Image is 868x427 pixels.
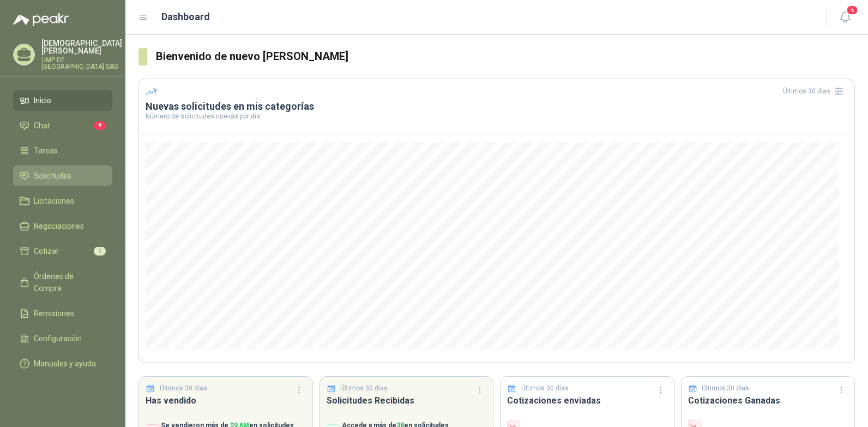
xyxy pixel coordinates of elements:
[835,8,855,27] button: 6
[507,394,667,407] h3: Cotizaciones enviadas
[13,328,112,349] a: Configuración
[34,333,82,345] span: Configuración
[13,266,112,299] a: Órdenes de Compra
[13,241,112,262] a: Cotizar1
[783,82,848,100] div: Últimos 30 días
[146,113,848,120] p: Número de solicitudes nuevas por día
[846,5,858,15] span: 6
[34,195,74,207] span: Licitaciones
[146,100,848,113] h3: Nuevas solicitudes en mis categorías
[34,145,58,157] span: Tareas
[13,353,112,374] a: Manuales y ayuda
[340,383,388,394] p: Últimos 30 días
[94,247,106,256] span: 1
[34,245,59,257] span: Cotizar
[702,383,749,394] p: Últimos 30 días
[34,170,71,182] span: Solicitudes
[41,39,122,55] p: [DEMOGRAPHIC_DATA] [PERSON_NAME]
[13,191,112,211] a: Licitaciones
[327,394,487,407] h3: Solicitudes Recibidas
[13,13,69,26] img: Logo peakr
[13,216,112,236] a: Negociaciones
[34,358,96,370] span: Manuales y ayuda
[13,140,112,161] a: Tareas
[521,383,569,394] p: Últimos 30 días
[13,165,112,186] a: Solicitudes
[34,270,102,294] span: Órdenes de Compra
[34,94,51,106] span: Inicio
[41,57,122,70] p: UMP DE [GEOGRAPHIC_DATA] SAS
[34,220,84,232] span: Negociaciones
[13,115,112,136] a: Chat9
[34,120,50,132] span: Chat
[688,394,848,407] h3: Cotizaciones Ganadas
[146,394,306,407] h3: Has vendido
[13,90,112,111] a: Inicio
[161,9,210,25] h1: Dashboard
[13,303,112,324] a: Remisiones
[160,383,207,394] p: Últimos 30 días
[34,307,74,319] span: Remisiones
[94,121,106,130] span: 9
[156,48,855,65] h3: Bienvenido de nuevo [PERSON_NAME]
